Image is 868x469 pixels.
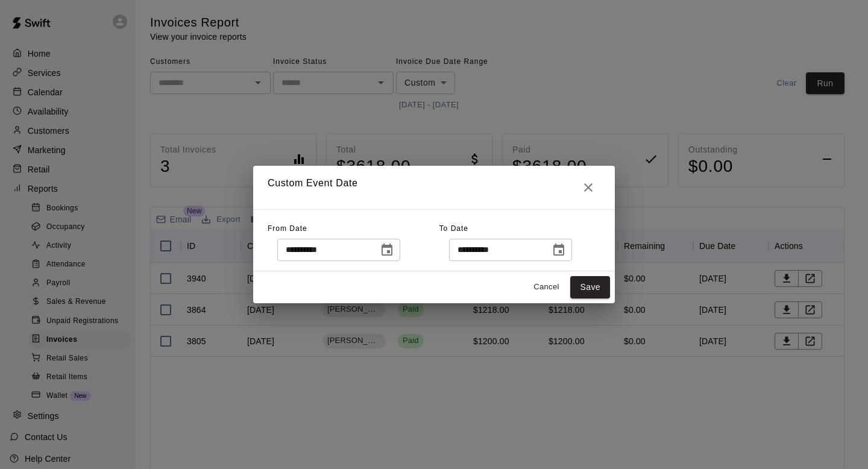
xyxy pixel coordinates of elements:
[576,175,600,200] button: Close
[570,276,610,298] button: Save
[253,166,615,209] h2: Custom Event Date
[527,278,565,297] button: Cancel
[439,224,468,233] span: To Date
[375,238,399,262] button: Choose date, selected date is Sep 3, 2025
[268,224,307,233] span: From Date
[547,238,571,262] button: Choose date, selected date is Sep 10, 2025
